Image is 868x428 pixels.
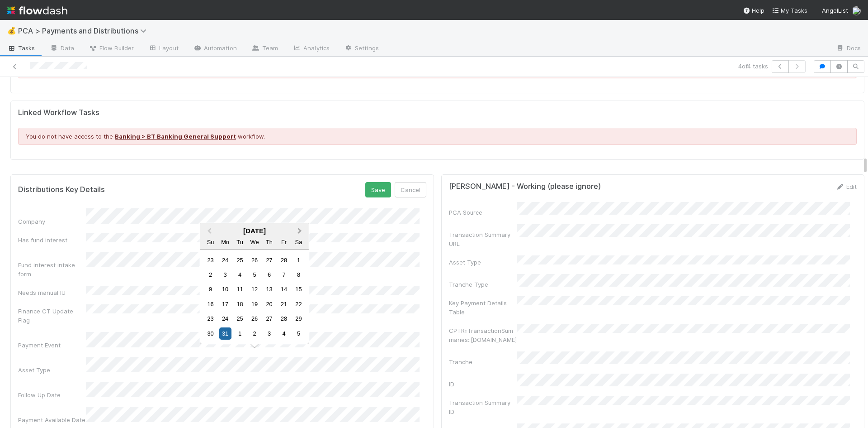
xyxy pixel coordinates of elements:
[7,27,16,34] span: 💰
[7,3,67,18] img: logo-inverted-e16ddd16eac7371096b0.svg
[234,298,246,310] div: Choose Tuesday, March 18th, 2025
[449,182,601,191] h5: [PERSON_NAME] - Working (please ignore)
[219,313,231,325] div: Choose Monday, March 24th, 2025
[234,313,246,325] div: Choose Tuesday, March 25th, 2025
[234,327,246,340] div: Choose Tuesday, April 1st, 2025
[278,269,290,281] div: Choose Friday, March 7th, 2025
[200,223,309,344] div: Choose Date
[449,398,517,416] div: Transaction Summary ID
[278,236,290,248] div: Friday
[449,208,517,217] div: PCA Source
[248,313,260,325] div: Choose Wednesday, March 26th, 2025
[18,390,86,399] div: Follow Up Date
[449,230,517,248] div: Transaction Summary URL
[81,42,141,56] a: Flow Builder
[449,357,517,366] div: Tranche
[18,217,86,226] div: Company
[263,327,275,340] div: Choose Thursday, April 3rd, 2025
[292,254,305,266] div: Choose Saturday, March 1st, 2025
[234,236,246,248] div: Tuesday
[285,42,337,56] a: Analytics
[18,260,86,279] div: Fund interest intake form
[219,254,231,266] div: Choose Monday, February 24th, 2025
[738,62,768,71] span: 4 of 4 tasks
[18,185,105,194] h5: Distributions Key Details
[42,42,81,56] a: Data
[278,254,290,266] div: Choose Friday, February 28th, 2025
[263,298,275,310] div: Choose Thursday, March 20th, 2025
[292,298,305,310] div: Choose Saturday, March 22nd, 2025
[449,280,517,289] div: Tranche Type
[292,313,305,325] div: Choose Saturday, March 29th, 2025
[18,236,86,245] div: Has fund interest
[278,283,290,295] div: Choose Friday, March 14th, 2025
[263,283,275,295] div: Choose Thursday, March 13th, 2025
[18,307,86,325] div: Finance CT Update Flag
[204,327,217,340] div: Choose Sunday, March 30th, 2025
[89,43,134,53] span: Flow Builder
[141,42,186,56] a: Layout
[219,298,231,310] div: Choose Monday, March 17th, 2025
[743,6,764,15] div: Help
[18,128,857,145] div: You do not have access to the workflow.
[234,254,246,266] div: Choose Tuesday, February 25th, 2025
[18,288,86,297] div: Needs manual IU
[772,6,807,15] a: My Tasks
[263,313,275,325] div: Choose Thursday, March 27th, 2025
[365,182,391,197] button: Save
[219,283,231,295] div: Choose Monday, March 10th, 2025
[203,253,306,341] div: Month March, 2025
[835,183,857,190] a: Edit
[449,298,517,317] div: Key Payment Details Table
[204,269,217,281] div: Choose Sunday, March 2nd, 2025
[18,341,86,350] div: Payment Event
[18,26,151,35] span: PCA > Payments and Distributions
[449,326,517,344] div: CPTR::TransactionSummaries::[DOMAIN_NAME]
[822,7,848,14] span: AngelList
[234,283,246,295] div: Choose Tuesday, March 11th, 2025
[18,415,86,424] div: Payment Available Date
[248,327,260,340] div: Choose Wednesday, April 2nd, 2025
[204,298,217,310] div: Choose Sunday, March 16th, 2025
[292,269,305,281] div: Choose Saturday, March 8th, 2025
[248,236,260,248] div: Wednesday
[248,283,260,295] div: Choose Wednesday, March 12th, 2025
[248,298,260,310] div: Choose Wednesday, March 19th, 2025
[829,42,868,56] a: Docs
[278,327,290,340] div: Choose Friday, April 4th, 2025
[263,236,275,248] div: Thursday
[18,108,857,117] h5: Linked Workflow Tasks
[204,254,217,266] div: Choose Sunday, February 23rd, 2025
[449,258,517,267] div: Asset Type
[7,43,35,53] span: Tasks
[278,298,290,310] div: Choose Friday, March 21st, 2025
[292,283,305,295] div: Choose Saturday, March 15th, 2025
[200,227,309,235] div: [DATE]
[292,327,305,340] div: Choose Saturday, April 5th, 2025
[852,6,861,15] img: avatar_99e80e95-8f0d-4917-ae3c-b5dad577a2b5.png
[115,133,236,140] a: Banking > BT Banking General Support
[219,269,231,281] div: Choose Monday, March 3rd, 2025
[204,236,217,248] div: Sunday
[204,313,217,325] div: Choose Sunday, March 23rd, 2025
[263,269,275,281] div: Choose Thursday, March 6th, 2025
[293,224,308,239] button: Next Month
[278,313,290,325] div: Choose Friday, March 28th, 2025
[248,269,260,281] div: Choose Wednesday, March 5th, 2025
[234,269,246,281] div: Choose Tuesday, March 4th, 2025
[292,236,305,248] div: Saturday
[263,254,275,266] div: Choose Thursday, February 27th, 2025
[395,182,426,197] button: Cancel
[219,236,231,248] div: Monday
[772,7,807,14] span: My Tasks
[201,224,216,239] button: Previous Month
[186,42,244,56] a: Automation
[337,42,386,56] a: Settings
[248,254,260,266] div: Choose Wednesday, February 26th, 2025
[244,42,285,56] a: Team
[18,365,86,375] div: Asset Type
[449,380,517,389] div: ID
[204,283,217,295] div: Choose Sunday, March 9th, 2025
[219,327,231,340] div: Choose Monday, March 31st, 2025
